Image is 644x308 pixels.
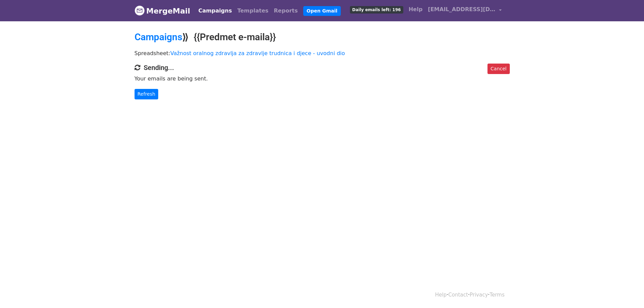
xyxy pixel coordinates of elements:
[428,5,496,14] span: [EMAIL_ADDRESS][DOMAIN_NAME]
[135,75,510,82] p: Your emails are being sent.
[425,3,504,19] a: [EMAIL_ADDRESS][DOMAIN_NAME]
[135,64,510,72] h4: Sending...
[196,4,235,18] a: Campaigns
[347,3,406,16] a: Daily emails left: 196
[271,4,301,18] a: Reports
[135,4,190,18] a: MergeMail
[235,4,271,18] a: Templates
[487,64,509,74] a: Cancel
[135,5,145,16] img: MergeMail logo
[470,292,488,298] a: Privacy
[170,50,345,56] a: Važnost oralnog zdravlja za zdravlje trudnica i djece - uvodni dio
[350,6,403,14] span: Daily emails left: 196
[303,6,341,16] a: Open Gmail
[135,89,159,99] a: Refresh
[435,292,447,298] a: Help
[135,31,182,43] a: Campaigns
[490,292,504,298] a: Terms
[135,50,510,57] p: Spreadsheet:
[448,292,468,298] a: Contact
[406,3,425,16] a: Help
[135,31,510,43] h2: ⟫ {{Predmet e-maila}}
